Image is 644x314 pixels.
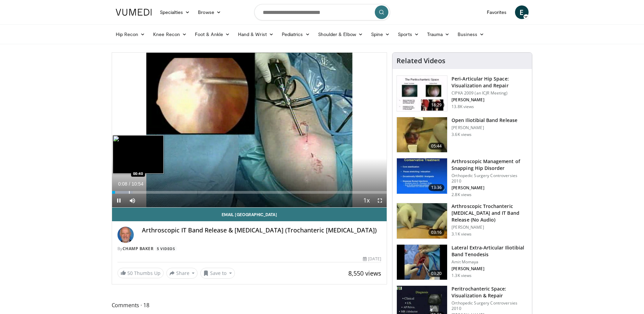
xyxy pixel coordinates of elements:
img: VuMedi Logo [116,9,152,16]
a: Hand & Wrist [234,28,278,41]
h4: Arthroscopic IT Band Release & [MEDICAL_DATA] (Trochanteric [MEDICAL_DATA]) [142,227,382,234]
p: CIPKA 2009 (an ICJR Meeting) [452,90,528,96]
span: 05:44 [428,143,445,150]
a: Business [454,28,488,41]
img: 76d12e75-e737-4f08-8858-c8784dcc3aba.150x105_q85_crop-smart_upscale.jpg [397,245,447,280]
span: / [129,181,130,187]
p: Amit Momaya [452,259,528,265]
a: 05:44 Open Iliotibial Band Release [PERSON_NAME] 3.6K views [397,117,528,153]
div: By [117,246,382,252]
a: Shoulder & Elbow [314,28,367,41]
span: 18:29 [428,102,445,108]
a: Sports [394,28,423,41]
p: Orthopedic Surgery Controversies 2010 [452,300,528,311]
a: Email [GEOGRAPHIC_DATA] [112,208,387,221]
img: Avatar [117,227,134,243]
p: [PERSON_NAME] [452,185,528,191]
a: Spine [367,28,394,41]
p: [PERSON_NAME] [452,225,528,230]
p: [PERSON_NAME] [452,97,528,103]
p: 2.8K views [452,192,472,197]
a: Browse [194,5,225,19]
button: Save to [200,268,235,279]
button: Fullscreen [373,194,387,207]
a: Trauma [423,28,454,41]
input: Search topics, interventions [254,4,390,20]
span: Comments 18 [112,301,387,310]
a: Hip Recon [112,28,149,41]
a: Pediatrics [278,28,314,41]
button: Mute [126,194,139,207]
span: 03:20 [428,270,445,277]
a: 5 Videos [155,246,177,251]
h4: Related Videos [397,57,445,65]
p: [PERSON_NAME] [452,125,517,130]
a: Champ Baker [123,246,154,251]
img: 278648_0000_1.png.150x105_q85_crop-smart_upscale.jpg [397,158,447,194]
button: Pause [112,194,126,207]
p: 1.3K views [452,273,472,278]
button: Share [166,268,198,279]
a: Knee Recon [149,28,191,41]
a: E [515,5,529,19]
button: Playback Rate [360,194,373,207]
a: 18:29 Peri-Articular Hip Space: Visualization and Repair CIPKA 2009 (an ICJR Meeting) [PERSON_NAM... [397,75,528,111]
p: 3.1K views [452,231,472,237]
p: Orthopedic Surgery Controversies 2010 [452,173,528,184]
img: elkousy_-_it_band_2.png.150x105_q85_crop-smart_upscale.jpg [397,117,447,153]
h3: Arthroscopic Management of Snapping Hip Disorder [452,158,528,172]
span: 13:36 [428,184,445,191]
span: 10:54 [131,181,143,187]
video-js: Video Player [112,53,387,208]
h3: Lateral Extra-Articular Iliotibial Band Tenodesis [452,244,528,258]
h3: Peri-Articular Hip Space: Visualization and Repair [452,75,528,89]
a: 13:36 Arthroscopic Management of Snapping Hip Disorder Orthopedic Surgery Controversies 2010 [PER... [397,158,528,197]
a: Foot & Ankle [191,28,234,41]
img: 7751_3.png.150x105_q85_crop-smart_upscale.jpg [397,203,447,239]
div: Progress Bar [112,191,387,194]
h3: Arthroscopic Trochanteric [MEDICAL_DATA] and IT Band Release (No Audio) [452,203,528,223]
p: [PERSON_NAME] [452,266,528,272]
a: Favorites [483,5,511,19]
img: image.jpeg [113,135,164,174]
a: Specialties [156,5,194,19]
a: 03:20 Lateral Extra-Articular Iliotibial Band Tenodesis Amit Momaya [PERSON_NAME] 1.3K views [397,244,528,280]
p: 13.8K views [452,104,474,109]
h3: Open Iliotibial Band Release [452,117,517,124]
h3: Peritrochanteric Space: Visualization & Repair [452,285,528,299]
span: 0:08 [118,181,127,187]
a: 03:16 Arthroscopic Trochanteric [MEDICAL_DATA] and IT Band Release (No Audio) [PERSON_NAME] 3.1K ... [397,203,528,239]
span: 8,550 views [348,269,381,277]
img: NAPA_PTSD_2009_100008850_2.jpg.150x105_q85_crop-smart_upscale.jpg [397,76,447,111]
span: 03:16 [428,229,445,236]
span: 50 [127,270,133,276]
div: [DATE] [363,256,381,262]
p: 3.6K views [452,132,472,137]
a: 50 Thumbs Up [117,268,164,278]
